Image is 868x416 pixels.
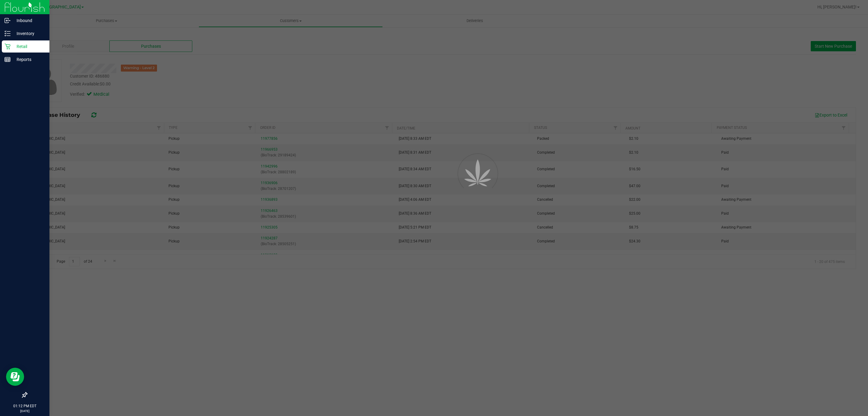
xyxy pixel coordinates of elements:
p: 01:12 PM EDT [3,403,47,409]
inline-svg: Inventory [5,30,11,37]
inline-svg: Inbound [5,18,11,24]
p: Reports [11,56,47,63]
p: Inbound [11,17,47,24]
iframe: Resource center [6,368,24,386]
p: [DATE] [3,409,47,413]
inline-svg: Reports [5,56,11,62]
inline-svg: Retail [5,43,11,50]
p: Retail [11,43,47,50]
p: Inventory [11,30,47,37]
